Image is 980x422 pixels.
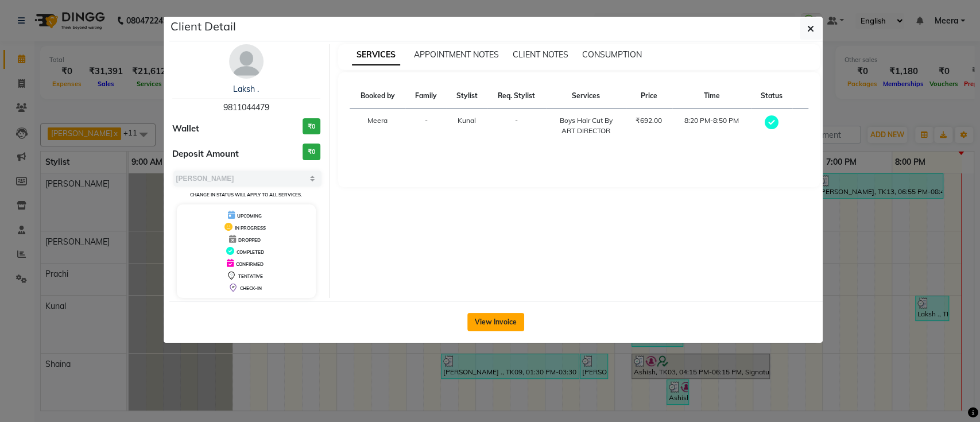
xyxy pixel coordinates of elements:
[414,49,499,60] span: APPOINTMENT NOTES
[303,118,320,135] h3: ₹0
[553,115,619,136] div: Boys Hair Cut By ART DIRECTOR
[240,285,262,291] span: CHECK-IN
[487,84,546,109] th: Req. Stylist
[447,84,487,109] th: Stylist
[633,115,665,126] div: ₹692.00
[487,109,546,144] td: -
[229,44,264,79] img: avatar
[352,45,400,65] span: SERVICES
[672,84,752,109] th: Time
[238,237,261,243] span: DROPPED
[237,249,264,255] span: COMPLETED
[223,102,269,113] span: 9811044479
[172,148,239,161] span: Deposit Amount
[751,84,792,109] th: Status
[233,84,259,94] a: Laksh .
[171,18,236,35] h5: Client Detail
[405,109,447,144] td: -
[238,273,263,279] span: TENTATIVE
[303,144,320,160] h3: ₹0
[546,84,626,109] th: Services
[237,213,262,219] span: UPCOMING
[172,122,199,135] span: Wallet
[582,49,642,60] span: CONSUMPTION
[236,261,264,267] span: CONFIRMED
[350,84,405,109] th: Booked by
[350,109,405,144] td: Meera
[190,192,302,198] small: Change in status will apply to all services.
[467,313,524,331] button: View Invoice
[513,49,568,60] span: CLIENT NOTES
[626,84,672,109] th: Price
[405,84,447,109] th: Family
[672,109,752,144] td: 8:20 PM-8:50 PM
[458,116,476,125] span: Kunal
[235,225,266,231] span: IN PROGRESS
